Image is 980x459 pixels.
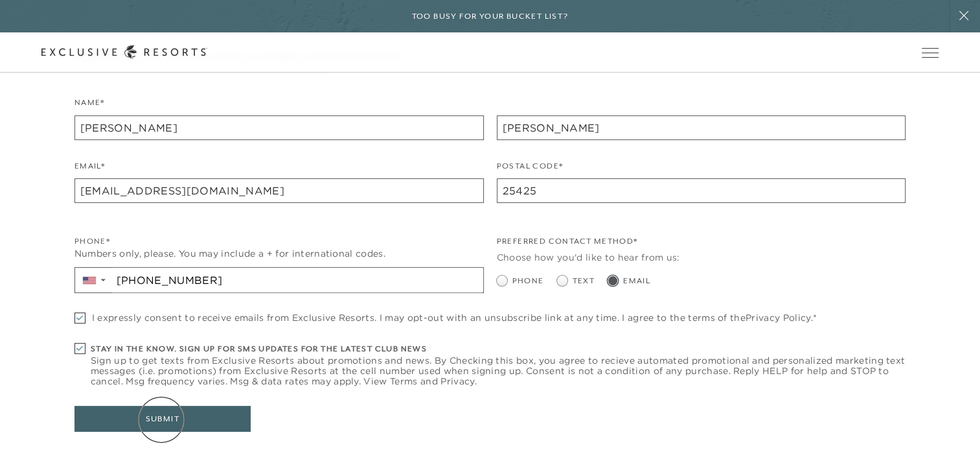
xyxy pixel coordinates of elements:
h6: Too busy for your bucket list? [412,10,569,23]
a: Privacy Policy [746,312,810,324]
legend: Preferred Contact Method* [497,235,638,254]
input: Enter a phone number [112,268,483,292]
div: Choose how you'd like to hear from us: [497,251,906,265]
span: I expressly consent to receive emails from Exclusive Resorts. I may opt-out with an unsubscribe l... [92,312,817,323]
h6: Stay in the know. Sign up for sms updates for the latest club news [91,343,906,355]
input: Postal Code [497,178,906,203]
button: Open navigation [922,48,939,57]
span: ▼ [99,276,108,284]
label: Postal Code* [497,160,564,179]
span: Sign up to get texts from Exclusive Resorts about promotions and news. By Checking this box, you ... [91,355,906,386]
span: Phone [512,275,544,287]
div: Phone* [74,235,484,248]
label: Email* [74,160,105,179]
div: Numbers only, please. You may include a + for international codes. [74,247,484,261]
button: Submit [74,406,251,432]
input: Last [497,115,906,140]
input: First [74,115,484,140]
div: Country Code Selector [75,268,112,292]
span: Text [573,275,595,287]
input: name@example.com [74,178,484,203]
label: Name* [74,97,105,115]
span: Email [623,275,650,287]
